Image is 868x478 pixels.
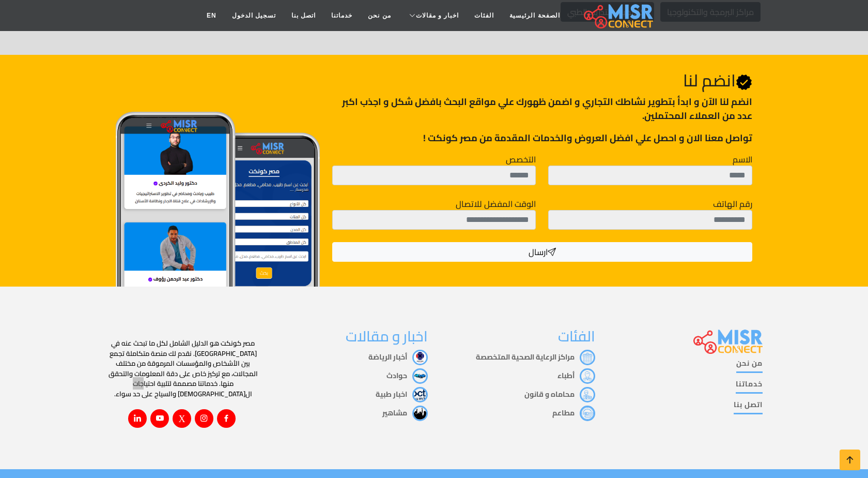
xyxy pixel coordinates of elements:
[693,328,763,354] img: main.misr_connect
[323,6,360,25] a: خدماتنا
[736,379,763,394] a: خدماتنا
[412,387,428,402] img: اخبار طبية
[713,198,752,210] label: رقم الهاتف
[399,6,467,25] a: اخبار و مقالات
[105,338,260,399] p: مصر كونكت هو الدليل الشامل لكل ما تبحث عنه في [GEOGRAPHIC_DATA]. نقدم لك منصة متكاملة تجمع بين ال...
[456,198,536,210] label: الوقت المفضل للاتصال
[332,242,752,262] button: ارسال
[502,6,567,25] a: الصفحة الرئيسية
[524,387,595,401] a: محاماه و قانون
[386,369,428,382] a: حوادث
[224,6,284,25] a: تسجيل الدخول
[580,406,595,421] img: مطاعم
[199,6,224,25] a: EN
[116,112,320,303] img: Join Misr Connect
[580,387,595,402] img: محاماه و قانون
[416,11,459,20] span: اخبار و مقالات
[368,350,428,364] a: أخبار الرياضة
[580,368,595,384] img: أطباء
[382,406,428,420] a: مشاهير
[467,6,502,25] a: الفئات
[506,153,536,166] label: التخصص
[412,406,428,421] img: مشاهير
[173,409,191,428] a: X
[332,131,752,145] p: تواصل معنا الان و احصل علي افضل العروض والخدمات المقدمة من مصر كونكت !
[284,6,323,25] a: اتصل بنا
[733,153,752,166] label: الاسم
[360,6,398,25] a: من نحن
[557,369,595,382] a: أطباء
[332,95,752,123] p: انضم لنا اﻵن و ابدأ بتطوير نشاطك التجاري و اضمن ظهورك علي مواقع البحث بافضل شكل و اجذب اكبر عدد م...
[734,399,763,414] a: اتصل بنا
[580,350,595,365] img: مراكز الرعاية الصحية المتخصصة
[476,350,595,364] a: مراكز الرعاية الصحية المتخصصة
[332,70,752,91] h2: انضم لنا
[584,3,653,28] img: main.misr_connect
[179,413,185,423] i: X
[736,74,752,91] svg: Verified account
[736,358,763,373] a: من نحن
[273,328,428,346] h3: اخبار و مقالات
[376,387,428,401] a: اخبار طبية
[440,328,595,346] h3: الفئات
[412,350,428,365] img: أخبار الرياضة
[412,368,428,384] img: حوادث
[552,406,595,420] a: مطاعم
